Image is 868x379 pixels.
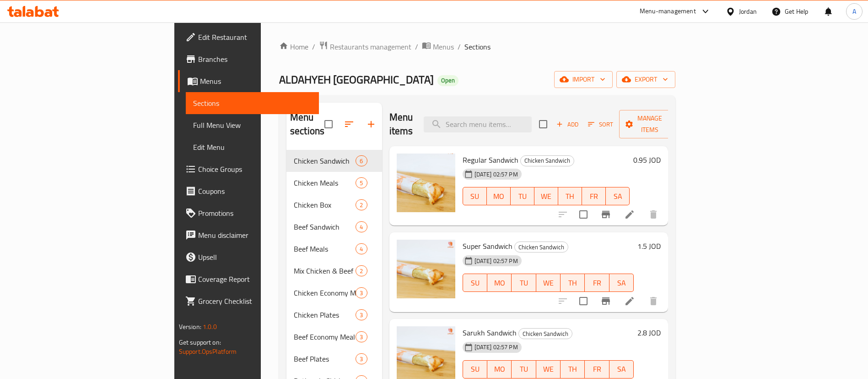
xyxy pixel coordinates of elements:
span: [DATE] 02:57 PM [471,170,522,179]
span: TH [562,190,578,203]
div: items [356,199,367,210]
div: Beef Plates3 [286,348,382,370]
h6: 0.95 JOD [633,154,661,166]
span: Chicken Meals [294,177,356,188]
div: items [356,287,367,298]
li: / [415,41,418,52]
button: FR [582,187,606,205]
span: Chicken Plates [294,309,356,320]
span: SU [467,190,483,203]
div: Mix Chicken & Beef2 [286,260,382,282]
span: SA [609,190,626,203]
span: Full Menu View [193,120,312,131]
button: import [554,71,613,88]
div: items [356,243,367,254]
span: Beef Economy Meals [294,331,356,342]
button: TU [511,187,534,205]
span: FR [588,363,605,376]
button: Add section [360,113,382,135]
div: Open [437,75,458,86]
span: Regular Sandwich [463,153,518,167]
span: import [561,74,605,85]
span: Restaurants management [330,41,411,52]
a: Edit menu item [624,296,635,307]
div: Beef Sandwich4 [286,216,382,238]
button: TU [512,360,536,379]
li: / [458,41,461,52]
a: Edit menu item [624,209,635,220]
button: TH [561,274,585,292]
span: Sort items [582,117,619,132]
span: Sort sections [338,113,360,135]
span: Coverage Report [198,274,312,285]
span: Chicken Sandwich [519,329,572,339]
button: TU [512,274,536,292]
a: Full Menu View [186,114,319,136]
span: FR [588,276,605,290]
button: Branch-specific-item [595,203,617,225]
button: TH [558,187,582,205]
a: Restaurants management [319,41,411,53]
span: Beef Meals [294,243,356,254]
button: SU [463,274,487,292]
span: Super Sandwich [463,239,512,253]
button: SA [609,360,634,379]
span: Add item [553,117,582,132]
img: Regular Sandwich [397,154,455,212]
span: Promotions [198,208,312,219]
span: Add [555,119,580,130]
span: Get support on: [179,336,221,348]
span: WE [540,276,557,290]
a: Support.OpsPlatform [179,346,237,357]
div: Chicken Meals5 [286,172,382,194]
nav: breadcrumb [279,41,675,53]
span: Grocery Checklist [198,296,312,307]
a: Coverage Report [178,268,319,290]
span: Beef Plates [294,353,356,364]
a: Sections [186,92,319,114]
h2: Menu items [389,110,413,138]
span: TU [515,276,532,290]
div: Chicken Plates3 [286,304,382,326]
span: SU [467,276,484,290]
span: Upsell [198,252,312,263]
div: items [356,155,367,166]
div: Beef Meals4 [286,238,382,260]
span: Manage items [626,113,673,136]
span: Mix Chicken & Beef [294,265,356,276]
span: 4 [356,223,367,231]
span: Select all sections [319,115,338,134]
span: Chicken Box [294,199,356,210]
button: WE [536,360,561,379]
span: Sarukh Sandwich [463,326,517,340]
span: TU [514,190,531,203]
span: TH [564,363,581,376]
button: FR [585,274,609,292]
a: Upsell [178,246,319,268]
span: 3 [356,333,367,341]
span: 4 [356,245,367,253]
span: MO [491,276,508,290]
span: 5 [356,179,367,187]
span: Menus [200,76,312,87]
span: WE [540,363,557,376]
span: Menu disclaimer [198,230,312,241]
span: FR [586,190,602,203]
div: Chicken Sandwich [514,242,568,253]
a: Menus [422,41,454,53]
button: FR [585,360,609,379]
a: Edit Menu [186,136,319,158]
a: Coupons [178,180,319,202]
span: Select to update [574,291,593,311]
span: Choice Groups [198,164,312,175]
span: 2 [356,201,367,209]
span: 1.0.0 [203,321,217,333]
span: Open [437,77,458,84]
div: Chicken Economy Meals [294,287,356,298]
button: export [616,71,675,88]
span: MO [491,363,508,376]
span: [DATE] 02:57 PM [471,257,522,265]
span: WE [538,190,555,203]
